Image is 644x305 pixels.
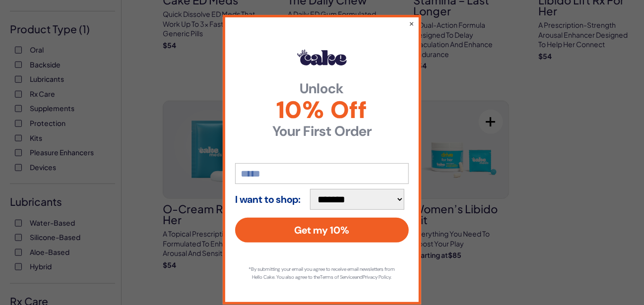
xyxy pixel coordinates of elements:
a: Terms of Service [321,274,355,280]
a: Privacy Policy [363,274,391,280]
img: Hello Cake [297,50,347,65]
strong: Unlock [235,82,409,96]
strong: Your First Order [235,124,409,138]
button: Get my 10% [235,218,409,243]
span: 10% Off [235,98,409,122]
strong: I want to shop: [235,194,301,205]
button: × [409,18,414,28]
p: *By submitting your email you agree to receive email newsletters from Hello Cake. You also agree ... [245,265,399,281]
